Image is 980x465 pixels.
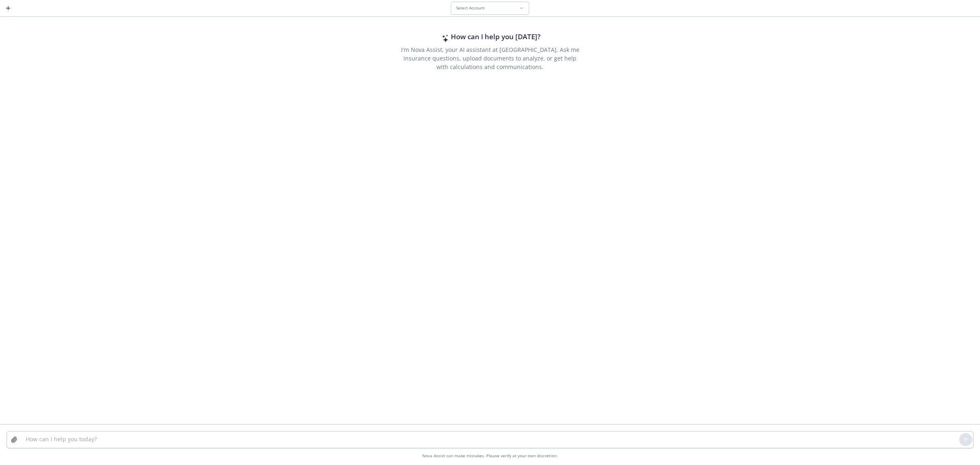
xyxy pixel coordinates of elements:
[7,453,973,458] div: Nova Assist can make mistakes. Please verify at your own discretion.
[451,2,529,15] button: Select Account
[2,2,15,15] button: Create a new chat
[399,45,581,71] p: I'm Nova Assist, your AI assistant at [GEOGRAPHIC_DATA]. Ask me insurance questions, upload docum...
[456,5,485,11] span: Select Account
[451,31,541,42] h2: How can I help you [DATE]?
